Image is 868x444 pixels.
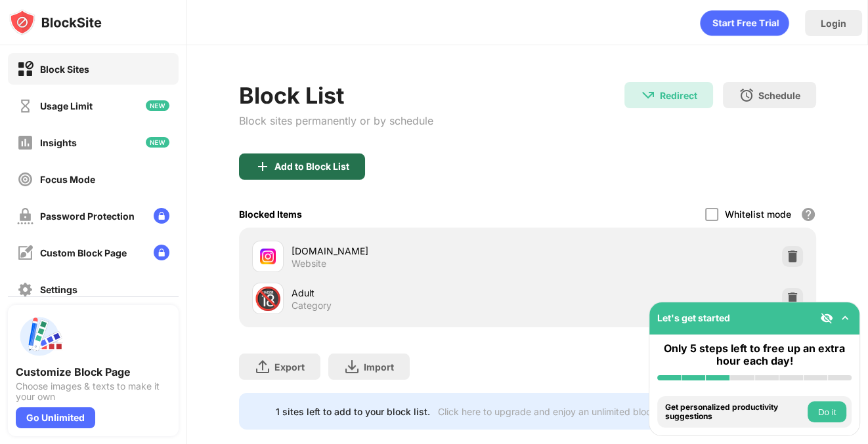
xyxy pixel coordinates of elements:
[9,9,102,35] img: logo-blocksite.svg
[838,312,852,325] img: omni-setup-toggle.svg
[239,82,433,109] div: Block List
[16,365,171,378] div: Customize Block Page
[154,245,169,260] img: lock-menu.svg
[292,286,527,300] div: Adult
[17,281,33,298] img: settings-off.svg
[40,211,135,222] div: Password Protection
[808,401,846,422] button: Do it
[40,247,127,258] div: Custom Block Page
[657,342,852,367] div: Only 5 steps left to free up an extra hour each day!
[820,312,833,325] img: eye-not-visible.svg
[17,134,33,151] img: insights-off.svg
[16,407,95,428] div: Go Unlimited
[239,114,433,127] div: Block sites permanently or by schedule
[657,312,730,323] div: Let's get started
[292,300,332,312] div: Category
[274,361,305,373] div: Export
[438,406,674,417] div: Click here to upgrade and enjoy an unlimited block list.
[274,161,349,172] div: Add to Block List
[40,137,77,148] div: Insights
[40,284,77,295] div: Settings
[17,245,33,261] img: customize-block-page-off.svg
[364,361,394,373] div: Import
[40,100,93,111] div: Usage Limit
[239,209,302,220] div: Blocked Items
[17,208,33,224] img: password-protection-off.svg
[17,61,33,77] img: block-on.svg
[146,100,169,111] img: new-icon.svg
[17,171,33,188] img: focus-off.svg
[276,406,430,417] div: 1 sites left to add to your block list.
[154,208,169,224] img: lock-menu.svg
[292,258,326,270] div: Website
[700,10,789,36] div: animation
[665,403,804,422] div: Get personalized productivity suggestions
[16,313,63,360] img: push-custom-page.svg
[821,18,846,29] div: Login
[254,285,282,312] div: 🔞
[40,64,89,75] div: Block Sites
[725,209,791,220] div: Whitelist mode
[17,98,33,114] img: time-usage-off.svg
[40,174,95,185] div: Focus Mode
[660,90,697,101] div: Redirect
[16,381,171,402] div: Choose images & texts to make it your own
[146,137,169,148] img: new-icon.svg
[260,249,276,264] img: favicons
[758,90,800,101] div: Schedule
[292,244,527,258] div: [DOMAIN_NAME]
